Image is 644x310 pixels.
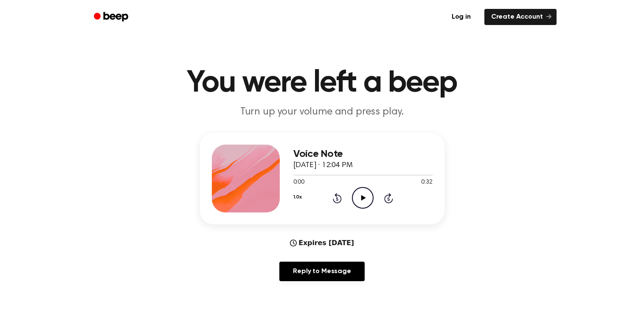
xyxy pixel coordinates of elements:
[293,162,353,169] span: [DATE] · 12:04 PM
[293,178,304,187] span: 0:00
[484,9,557,25] a: Create Account
[159,105,485,119] p: Turn up your volume and press play.
[443,7,479,27] a: Log in
[293,190,302,204] button: 1.0x
[279,262,364,281] a: Reply to Message
[290,238,354,248] div: Expires [DATE]
[293,148,433,160] h3: Voice Note
[88,9,136,25] a: Beep
[421,178,432,187] span: 0:32
[105,68,540,98] h1: You were left a beep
